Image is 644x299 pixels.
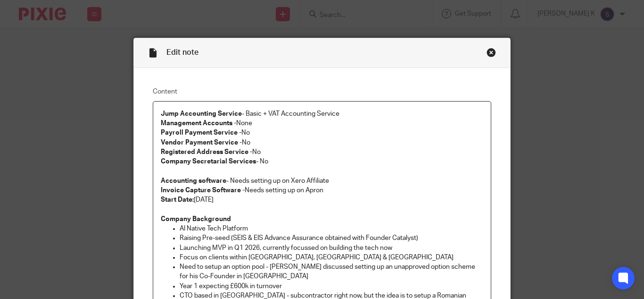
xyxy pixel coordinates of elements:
[161,176,483,196] p: - Needs setting up on Xero Affiliate Needs setting up on Apron
[161,147,483,157] p: No
[487,48,496,57] div: Close this dialog window
[161,120,236,127] strong: Management Accounts -
[180,243,483,253] p: Launching MVP in Q1 2026, currently focussed on building the tech now
[161,157,483,166] p: - No
[180,262,483,282] p: Need to setup an option pool - [PERSON_NAME] discussed setting up an unapproved option scheme for...
[180,253,483,262] p: Focus on clients within [GEOGRAPHIC_DATA], [GEOGRAPHIC_DATA] & [GEOGRAPHIC_DATA]
[161,187,245,194] strong: Invoice Capture Software -
[161,109,483,147] p: - Basic + VAT Accounting Service None No No
[161,196,194,203] strong: Start Date:
[161,178,226,184] strong: Accounting software
[180,233,483,243] p: Raising Pre-seed (SEIS & EIS Advance Assurance obtained with Founder Catalyst)
[161,149,252,155] strong: Registered Address Service -
[161,216,231,222] strong: Company Background
[161,139,242,146] strong: Vendor Payment Service -
[161,195,483,205] p: [DATE]
[180,282,483,291] p: Year 1 expecting £600k in turnover
[180,224,483,233] p: AI Native Tech Platform
[161,158,256,165] strong: Company Secretarial Services
[166,49,198,56] span: Edit note
[161,129,241,136] strong: Payroll Payment Service -
[161,111,242,117] strong: Jump Accounting Service
[153,87,491,96] label: Content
